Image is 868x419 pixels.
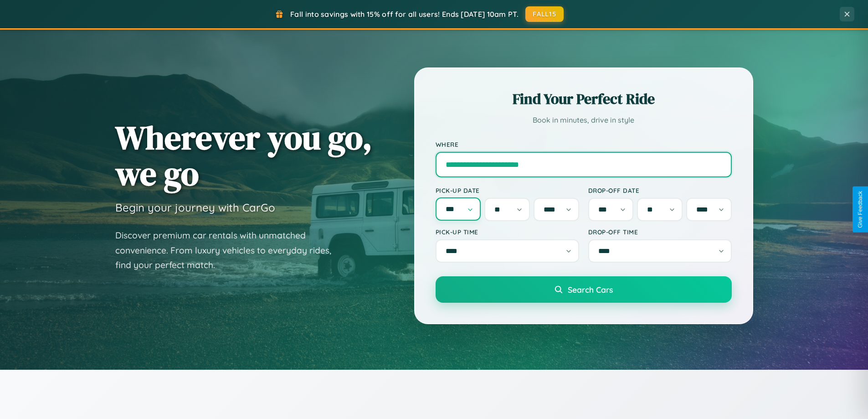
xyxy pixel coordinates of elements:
[436,89,732,109] h2: Find Your Perfect Ride
[525,6,564,22] button: FALL15
[436,276,732,303] button: Search Cars
[588,186,732,194] label: Drop-off Date
[857,191,863,228] div: Give Feedback
[568,285,613,295] span: Search Cars
[436,186,579,194] label: Pick-up Date
[115,119,372,191] h1: Wherever you go, we go
[115,228,343,273] p: Discover premium car rentals with unmatched convenience. From luxury vehicles to everyday rides, ...
[588,228,732,236] label: Drop-off Time
[115,201,275,214] h3: Begin your journey with CarGo
[436,140,732,148] label: Where
[436,228,579,236] label: Pick-up Time
[290,10,519,19] span: Fall into savings with 15% off for all users! Ends [DATE] 10am PT.
[436,114,732,127] p: Book in minutes, drive in style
